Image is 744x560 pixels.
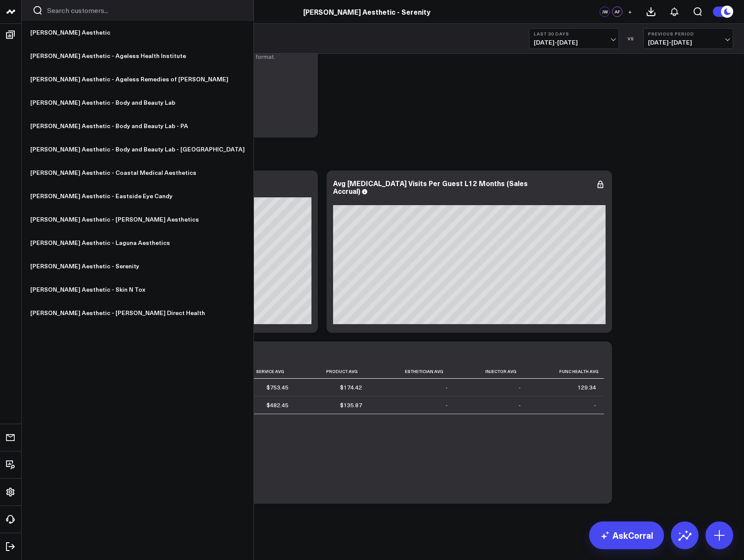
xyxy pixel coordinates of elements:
[22,278,253,301] a: [PERSON_NAME] Aesthetic - Skin N Tox
[648,39,728,46] span: [DATE] - [DATE]
[446,401,448,409] div: -
[32,5,43,16] button: Search customers button
[22,208,253,231] a: [PERSON_NAME] Aesthetic - [PERSON_NAME] Aesthetics
[22,138,253,161] a: [PERSON_NAME] Aesthetic - Body and Beauty Lab - [GEOGRAPHIC_DATA]
[529,364,604,379] th: Func Health Avg
[22,68,253,91] a: [PERSON_NAME] Aesthetic - Ageless Remedies of [PERSON_NAME]
[266,401,289,409] div: $482.45
[612,6,622,17] div: AF
[643,28,733,49] button: Previous Period[DATE]-[DATE]
[22,231,253,254] a: [PERSON_NAME] Aesthetic - Laguna Aesthetics
[22,114,253,138] a: [PERSON_NAME] Aesthetic - Body and Beauty Lab - PA
[340,383,362,392] div: $174.42
[22,91,253,114] a: [PERSON_NAME] Aesthetic - Body and Beauty Lab
[47,6,243,15] input: Search customers input
[228,364,296,379] th: Service Avg
[625,6,635,17] button: +
[623,36,639,41] div: VS
[296,364,370,379] th: Product Avg
[529,28,619,49] button: Last 30 Days[DATE]-[DATE]
[333,178,528,196] div: Avg [MEDICAL_DATA] Visits Per Guest L12 Months (Sales Accrual)
[340,401,362,409] div: $135.87
[534,31,614,36] b: Last 30 Days
[446,383,448,392] div: -
[22,184,253,208] a: [PERSON_NAME] Aesthetic - Eastside Eye Candy
[370,364,455,379] th: Esthetician Avg
[594,401,596,409] div: -
[628,9,632,15] span: +
[534,39,614,46] span: [DATE] - [DATE]
[589,521,664,549] a: AskCorral
[22,161,253,184] a: [PERSON_NAME] Aesthetic - Coastal Medical Aesthetics
[22,301,253,325] a: [PERSON_NAME] Aesthetic - [PERSON_NAME] Direct Health
[519,401,521,409] div: -
[648,31,728,36] b: Previous Period
[266,383,289,392] div: $753.45
[577,383,596,392] div: 129.34
[22,21,253,44] a: [PERSON_NAME] Aesthetic
[22,254,253,278] a: [PERSON_NAME] Aesthetic - Serenity
[519,383,521,392] div: -
[600,6,610,17] div: JW
[22,44,253,68] a: [PERSON_NAME] Aesthetic - Ageless Health Institute
[303,7,430,16] a: [PERSON_NAME] Aesthetic - Serenity
[455,364,529,379] th: Injector Avg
